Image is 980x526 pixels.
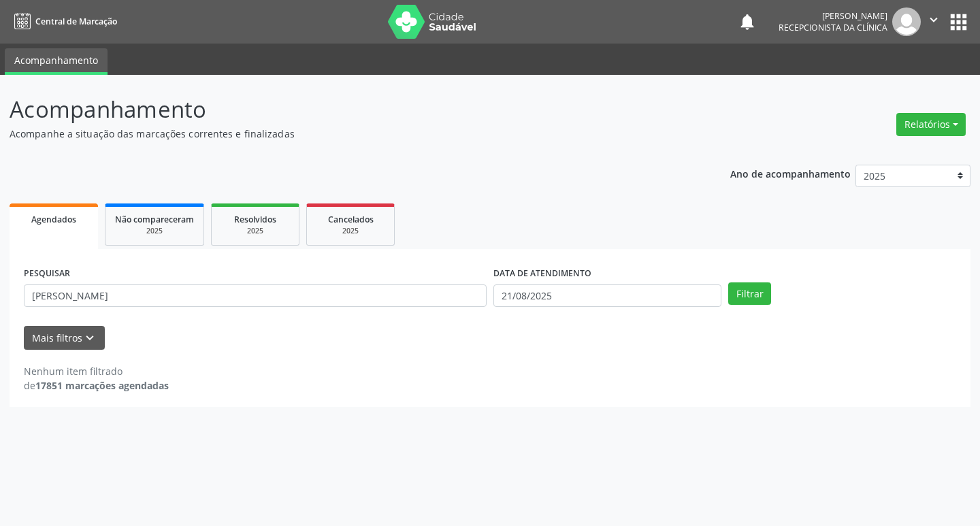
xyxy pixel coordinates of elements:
[24,263,70,284] label: PESQUISAR
[947,10,970,34] button: apps
[24,378,169,393] div: de
[921,7,947,36] button: 
[234,214,276,225] span: Resolvidos
[493,284,721,308] input: Selecione um intervalo
[31,214,76,225] span: Agendados
[35,379,169,392] strong: 17851 marcações agendadas
[896,113,966,136] button: Relatórios
[730,165,851,182] p: Ano de acompanhamento
[728,282,771,306] button: Filtrar
[24,364,169,378] div: Nenhum item filtrado
[738,12,757,31] button: notifications
[35,16,117,27] span: Central de Marcação
[82,331,97,346] i: keyboard_arrow_down
[926,12,941,27] i: 
[115,214,194,225] span: Não compareceram
[115,226,194,236] div: 2025
[24,284,487,308] input: Nome, CNS
[10,127,682,141] p: Acompanhe a situação das marcações correntes e finalizadas
[10,93,682,127] p: Acompanhamento
[5,48,108,75] a: Acompanhamento
[493,263,591,284] label: DATA DE ATENDIMENTO
[221,226,289,236] div: 2025
[10,10,117,33] a: Central de Marcação
[892,7,921,36] img: img
[328,214,374,225] span: Cancelados
[779,22,887,33] span: Recepcionista da clínica
[779,10,887,22] div: [PERSON_NAME]
[316,226,385,236] div: 2025
[24,326,105,350] button: Mais filtroskeyboard_arrow_down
